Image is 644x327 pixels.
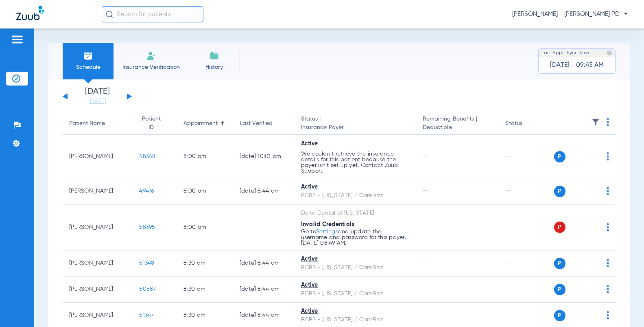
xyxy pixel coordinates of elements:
[295,112,416,135] th: Status |
[69,119,126,128] div: Patient Name
[592,118,600,126] img: filter.svg
[16,6,44,20] img: Zuub Logo
[301,263,410,272] div: BCBS - [US_STATE] / CareFirst
[83,51,93,61] img: Schedule
[73,97,122,105] a: [DATE]
[73,88,122,105] li: [DATE]
[120,63,183,71] span: Insurance Verification
[177,178,233,204] td: 8:00 AM
[554,258,565,269] span: P
[301,229,410,246] p: Go to and update the username and password for this payer. [DATE] 08:49 AM.
[301,307,410,316] div: Active
[301,123,410,132] span: Insurance Payer
[554,186,565,197] span: P
[423,188,429,194] span: --
[301,281,410,290] div: Active
[499,135,554,178] td: --
[139,260,154,266] span: 51348
[301,191,410,200] div: BCBS - [US_STATE] / CareFirst
[63,178,133,204] td: [PERSON_NAME]
[233,135,295,178] td: [DATE] 10:01 PM
[499,204,554,250] td: --
[554,222,565,233] span: P
[301,140,410,148] div: Active
[301,222,355,227] span: Invalid Credentials
[240,119,273,128] div: Last Verified
[554,151,565,162] span: P
[607,223,609,231] img: group-dot-blue.svg
[301,316,410,324] div: BCBS - [US_STATE] / CareFirst
[423,224,429,230] span: --
[139,115,163,132] div: Patient ID
[607,311,609,319] img: group-dot-blue.svg
[139,286,156,292] span: 50587
[541,49,590,57] span: Last Appt. Sync Time:
[183,119,226,128] div: Appointment
[512,10,628,18] span: [PERSON_NAME] - [PERSON_NAME] PD
[423,260,429,266] span: --
[607,118,609,126] img: group-dot-blue.svg
[499,112,554,135] th: Status
[177,135,233,178] td: 8:00 AM
[416,112,499,135] th: Remaining Benefits |
[233,250,295,277] td: [DATE] 8:44 AM
[423,154,429,159] span: --
[177,250,233,277] td: 8:30 AM
[139,154,155,159] span: 48348
[195,63,234,71] span: History
[301,255,410,263] div: Active
[146,51,156,61] img: Manual Insurance Verification
[607,187,609,195] img: group-dot-blue.svg
[63,250,133,277] td: [PERSON_NAME]
[499,277,554,303] td: --
[102,6,203,22] input: Search for patients
[177,204,233,250] td: 8:00 AM
[607,50,612,56] img: last sync help info
[301,290,410,298] div: BCBS - [US_STATE] / CareFirst
[423,312,429,318] span: --
[63,277,133,303] td: [PERSON_NAME]
[139,312,154,318] span: 51347
[63,135,133,178] td: [PERSON_NAME]
[106,11,113,18] img: Search Icon
[233,277,295,303] td: [DATE] 8:44 AM
[139,115,170,132] div: Patient ID
[69,63,107,71] span: Schedule
[183,119,218,128] div: Appointment
[69,119,105,128] div: Patient Name
[139,188,154,194] span: 49416
[499,250,554,277] td: --
[550,61,604,69] span: [DATE] - 09:45 AM
[423,286,429,292] span: --
[301,151,410,174] p: We couldn’t retrieve the insurance details for this patient because the payer isn’t set up yet. C...
[423,123,493,132] span: Deductible
[240,119,288,128] div: Last Verified
[607,152,609,160] img: group-dot-blue.svg
[233,204,295,250] td: --
[554,310,565,321] span: P
[607,259,609,267] img: group-dot-blue.svg
[233,178,295,204] td: [DATE] 8:44 AM
[11,35,24,44] img: hamburger-icon
[177,277,233,303] td: 8:30 AM
[301,209,410,217] div: Delta Dental of [US_STATE]
[301,183,410,191] div: Active
[210,51,219,61] img: History
[63,204,133,250] td: [PERSON_NAME]
[139,224,155,230] span: 58395
[554,284,565,295] span: P
[607,285,609,293] img: group-dot-blue.svg
[316,229,338,235] a: Settings
[499,178,554,204] td: --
